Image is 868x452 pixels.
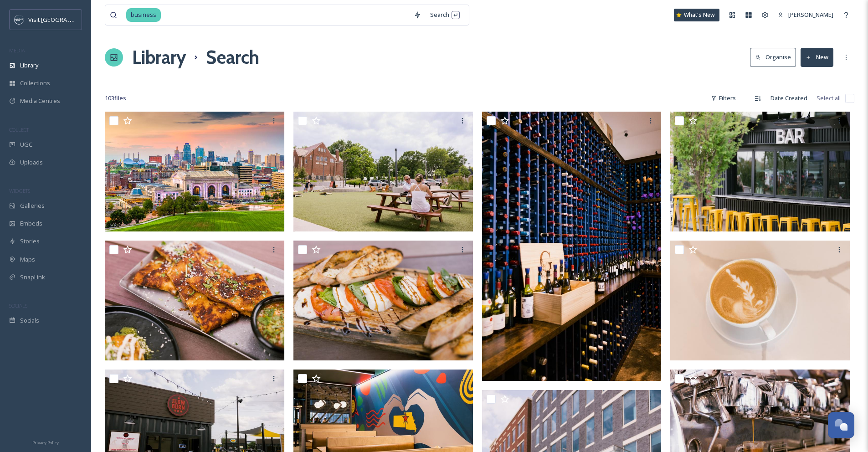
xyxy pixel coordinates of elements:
span: [PERSON_NAME] [788,10,833,19]
span: UGC [20,140,32,149]
img: Visit OP - Local Business - 20.JPG [293,112,473,231]
div: Search [426,6,464,24]
span: Visit [GEOGRAPHIC_DATA] [28,15,99,24]
span: Socials [20,316,39,325]
div: Filters [706,89,740,107]
a: Organise [750,48,801,67]
img: Visit OP - Local Business - 34.JPG [670,241,850,360]
h1: Search [206,44,259,71]
img: c3es6xdrejuflcaqpovn.png [15,15,24,24]
a: What's New [674,9,719,21]
span: Maps [20,255,35,264]
button: Organise [750,48,796,67]
span: Privacy Policy [32,440,59,446]
span: COLLECT [9,126,29,133]
img: Visit OP - Local Business - 41.JPG [482,112,662,380]
div: Date Created [766,89,812,107]
span: Select all [817,94,841,103]
button: Open Chat [828,412,854,438]
span: WIDGETS [9,187,30,194]
span: Embeds [20,219,42,228]
span: SOCIALS [9,302,27,309]
span: Stories [20,237,40,246]
img: Visit OP - Local Business - 14.JPG [293,241,473,360]
button: New [801,48,833,67]
a: Privacy Policy [32,437,59,447]
span: Uploads [20,158,43,167]
img: Visit OP - Local Business - 15.JPG [105,241,284,360]
img: Visit OP - Local Business - 73.JPG [670,112,850,231]
span: business [126,8,161,21]
span: Galleries [20,201,45,210]
span: 103 file s [105,94,126,103]
span: SnapLink [20,273,45,282]
a: Library [132,44,186,71]
span: MEDIA [9,47,25,54]
img: AdobeStock_221576753.jpeg [105,112,284,231]
span: Media Centres [20,97,60,105]
span: Library [20,61,38,70]
span: Collections [20,79,50,87]
a: [PERSON_NAME] [773,6,838,24]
